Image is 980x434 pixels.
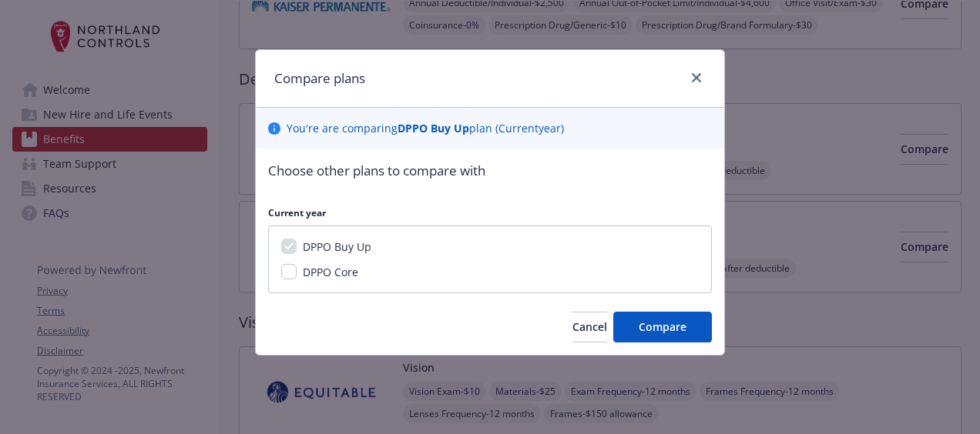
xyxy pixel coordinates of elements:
h1: Compare plans [274,68,365,88]
span: Cancel [572,319,607,334]
button: Compare [613,312,712,342]
p: You ' re are comparing plan ( Current year) [287,120,564,136]
button: Cancel [572,312,607,342]
b: DPPO Buy Up [398,121,469,135]
a: close [687,68,706,87]
span: DPPO Core [303,265,358,279]
span: Compare [639,319,686,334]
p: Current year [268,206,712,219]
p: Choose other plans to compare with [268,161,712,181]
span: DPPO Buy Up [303,239,371,254]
